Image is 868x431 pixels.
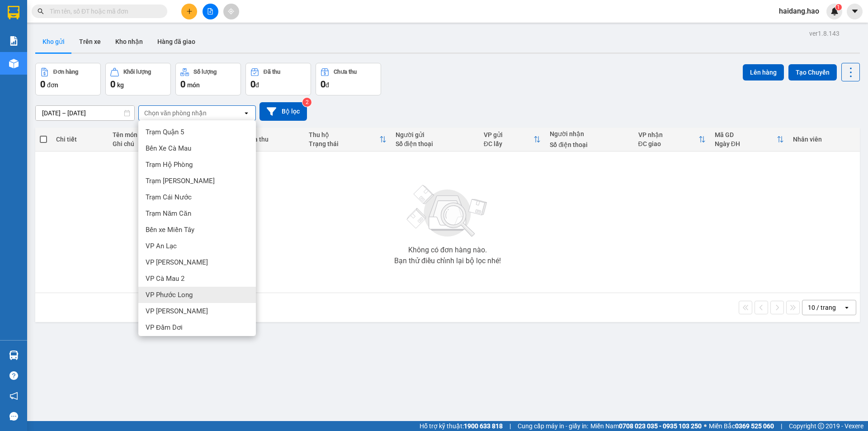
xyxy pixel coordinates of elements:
[242,136,300,143] div: Chưa thu
[146,258,208,267] span: VP [PERSON_NAME]
[788,64,837,81] button: Tạo Chuyến
[325,81,329,89] span: đ
[818,423,824,429] span: copyright
[203,4,218,19] button: file-add
[420,421,503,431] span: Hỗ trợ kỹ thuật:
[518,421,588,431] span: Cung cấp máy in - giấy in:
[175,63,241,95] button: Số lượng0món
[809,28,840,38] div: ver 1.8.143
[259,102,307,121] button: Bộ lọc
[53,69,78,75] div: Đơn hàng
[228,8,234,14] span: aim
[316,63,381,95] button: Chưa thu0đ
[146,176,215,185] span: Trạm [PERSON_NAME]
[479,128,546,152] th: Toggle SortBy
[704,424,707,428] span: ⚪️
[735,422,774,430] strong: 0369 525 060
[743,64,784,81] button: Lên hàng
[9,59,19,68] img: warehouse-icon
[50,6,156,16] input: Tìm tên, số ĐT hoặc mã đơn
[110,79,115,90] span: 0
[146,144,191,153] span: Bến Xe Cà Mau
[181,4,197,19] button: plus
[9,412,18,421] span: message
[146,160,193,169] span: Trạm Hộ Phòng
[715,140,777,147] div: Ngày ĐH
[223,4,239,19] button: aim
[837,4,840,10] span: 1
[464,422,503,430] strong: 1900 633 818
[9,392,18,400] span: notification
[146,307,208,316] span: VP [PERSON_NAME]
[243,109,250,117] svg: open
[146,225,194,234] span: Bến xe Miền Tây
[619,422,702,430] strong: 0708 023 035 - 0935 103 250
[123,69,151,75] div: Khối lượng
[146,128,184,137] span: Trạm Quận 5
[146,209,191,218] span: Trạm Năm Căn
[146,290,193,299] span: VP Phước Long
[808,303,836,312] div: 10 / trang
[144,109,207,118] div: Chọn văn phòng nhận
[35,63,101,95] button: Đơn hàng0đơn
[35,31,72,52] button: Kho gửi
[772,5,826,17] span: haidang.hao
[9,371,18,380] span: question-circle
[9,36,19,46] img: solution-icon
[309,140,379,147] div: Trạng thái
[108,31,150,52] button: Kho nhận
[138,120,256,336] ul: Menu
[394,257,501,265] div: Bạn thử điều chỉnh lại bộ lọc nhé!
[781,421,782,431] span: |
[186,8,193,14] span: plus
[113,131,167,138] div: Tên món
[187,81,200,89] span: món
[793,136,855,143] div: Nhân viên
[638,140,698,147] div: ĐC giao
[550,130,629,137] div: Người nhận
[264,69,280,75] div: Đã thu
[72,31,108,52] button: Trên xe
[180,79,185,90] span: 0
[56,136,103,143] div: Chi tiết
[408,246,487,254] div: Không có đơn hàng nào.
[396,131,475,138] div: Người gửi
[590,421,702,431] span: Miền Nam
[113,140,167,147] div: Ghi chú
[634,128,710,152] th: Toggle SortBy
[851,7,859,15] span: caret-down
[484,131,534,138] div: VP gửi
[709,421,774,431] span: Miền Bắc
[207,8,213,14] span: file-add
[38,8,44,14] span: search
[146,274,184,283] span: VP Cà Mau 2
[9,350,19,360] img: warehouse-icon
[710,128,788,152] th: Toggle SortBy
[715,131,777,138] div: Mã GD
[117,81,124,89] span: kg
[402,180,493,243] img: svg+xml;base64,PHN2ZyBjbGFzcz0ibGlzdC1wbHVnX19zdmciIHhtbG5zPSJodHRwOi8vd3d3LnczLm9yZy8yMDAwL3N2Zy...
[150,31,203,52] button: Hàng đã giao
[484,140,534,147] div: ĐC lấy
[146,193,192,202] span: Trạm Cái Nước
[47,81,58,89] span: đơn
[302,98,311,107] sup: 2
[105,63,171,95] button: Khối lượng0kg
[146,323,183,332] span: VP Đầm Dơi
[638,131,698,138] div: VP nhận
[321,79,325,90] span: 0
[8,6,19,19] img: logo-vxr
[304,128,391,152] th: Toggle SortBy
[830,7,839,15] img: icon-new-feature
[36,106,134,120] input: Select a date range.
[396,140,475,147] div: Số điện thoại
[550,141,629,148] div: Số điện thoại
[193,69,217,75] div: Số lượng
[847,4,863,19] button: caret-down
[309,131,379,138] div: Thu hộ
[334,69,357,75] div: Chưa thu
[250,79,255,90] span: 0
[146,242,177,251] span: VP An Lạc
[509,421,511,431] span: |
[835,4,842,10] sup: 1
